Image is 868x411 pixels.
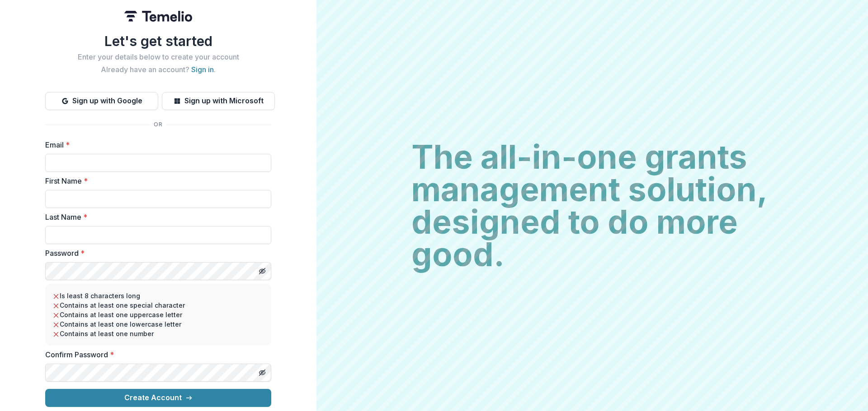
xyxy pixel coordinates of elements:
h1: Let's get started [45,33,271,49]
button: Sign up with Google [45,92,158,110]
li: Contains at least one special character [52,300,264,310]
a: Sign in [191,65,214,74]
label: Password [45,248,266,259]
li: Is least 8 characters long [52,291,264,300]
li: Contains at least one uppercase letter [52,310,264,319]
button: Sign up with Microsoft [162,92,275,110]
button: Toggle password visibility [255,264,269,278]
img: Temelio [124,11,192,22]
h2: Enter your details below to create your account [45,53,271,61]
button: Create Account [45,389,271,407]
label: Confirm Password [45,349,266,360]
li: Contains at least one lowercase letter [52,319,264,329]
label: Email [45,139,266,150]
label: First Name [45,175,266,186]
label: Last Name [45,212,266,222]
button: Toggle password visibility [255,365,269,380]
h2: Already have an account? . [45,65,271,74]
li: Contains at least one number [52,329,264,338]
